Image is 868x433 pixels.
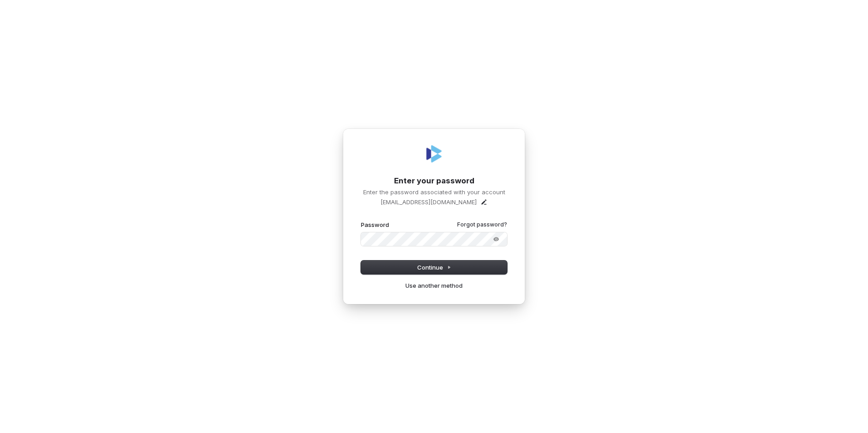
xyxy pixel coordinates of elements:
[480,198,488,206] button: Edit
[361,261,507,274] button: Continue
[487,234,505,245] button: Show password
[380,198,477,206] p: [EMAIL_ADDRESS][DOMAIN_NAME]
[423,143,445,165] img: Coverbase
[457,221,507,228] a: Forgot password?
[361,176,507,187] h1: Enter your password
[417,263,451,271] span: Continue
[361,221,389,229] label: Password
[405,281,463,290] a: Use another method
[361,188,507,196] p: Enter the password associated with your account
